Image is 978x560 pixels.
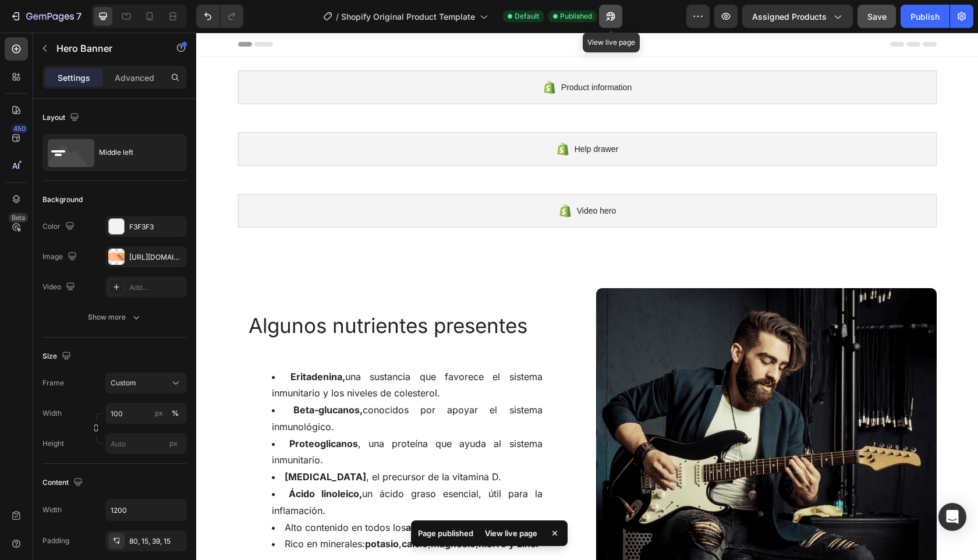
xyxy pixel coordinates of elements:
[42,194,83,205] div: Background
[210,489,321,501] strong: aminoácidos esenciales.
[11,124,28,133] div: 450
[129,252,184,263] div: [URL][DOMAIN_NAME]
[129,222,184,232] div: F3F3F3
[93,455,166,467] strong: Ácido linoleico,
[105,433,187,454] input: px
[56,41,155,55] p: Hero Banner
[238,281,331,305] span: presentes
[111,378,136,388] span: Custom
[76,403,346,437] li: , una proteína que ayuda al sistema inmunitario.
[42,505,62,515] div: Width
[129,536,184,547] div: 80, 15, 39, 15
[172,408,179,419] div: %
[155,408,163,419] div: px
[76,436,346,453] li: , el precursor de la vitamina D.
[205,505,232,517] strong: calcio
[742,5,853,28] button: Assigned Products
[365,48,435,62] span: Product information
[168,406,182,420] button: px
[418,527,473,539] p: Page published
[42,110,81,126] div: Layout
[910,10,940,23] div: Publish
[99,139,170,166] div: Middle left
[42,475,85,491] div: Content
[336,10,339,23] span: /
[857,5,896,28] button: Save
[42,536,69,546] div: Padding
[106,499,186,520] input: Auto
[42,219,77,235] div: Color
[76,487,346,504] li: Alto contenido en todos los
[105,373,187,394] button: Custom
[152,406,166,420] button: %
[560,11,592,22] span: Published
[42,378,64,388] label: Frame
[196,5,243,28] div: Undo/Redo
[378,109,422,123] span: Help drawer
[515,11,539,22] span: Default
[752,10,827,23] span: Assigned Products
[42,349,73,364] div: Size
[76,453,346,487] li: un ácido graso esencial, útil para la inflamación.
[88,311,142,323] div: Show more
[76,369,346,403] li: conocidos por apoyar el sistema inmunológico.
[129,282,184,293] div: Add...
[93,405,162,417] strong: Proteoglicanos
[5,5,87,28] button: 7
[938,503,966,531] div: Open Intercom Messenger
[478,525,544,541] div: View live page
[115,72,154,84] p: Advanced
[169,439,178,448] span: px
[42,307,187,328] button: Show more
[136,281,232,305] span: nutrientes
[196,33,978,560] iframe: Design area
[169,505,203,517] strong: potasio
[42,408,62,419] label: Width
[76,9,81,23] p: 7
[42,279,77,295] div: Video
[88,438,170,450] strong: [MEDICAL_DATA]
[105,403,187,424] input: px%
[235,505,279,517] strong: magnesio
[76,503,346,520] li: Rico en minerales: , , ,
[341,10,475,23] span: Shopify Original Product Template
[58,72,90,84] p: Settings
[52,281,130,305] span: Algunos
[42,249,79,265] div: Image
[901,5,949,28] button: Publish
[867,12,887,22] span: Save
[282,505,342,517] strong: hierro y zinc.
[381,171,420,185] span: Video hero
[94,338,149,350] strong: Eritadenina,
[97,371,166,383] strong: Beta-glucanos,
[42,438,64,449] label: Height
[9,213,28,222] div: Beta
[76,336,346,370] li: una sustancia que favorece el sistema inmunitario y los niveles de colesterol.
